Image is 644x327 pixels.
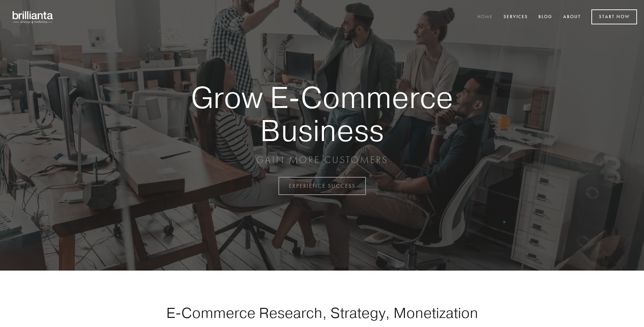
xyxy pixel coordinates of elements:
a: Start Now [591,9,637,24]
a: Services [499,11,532,23]
strong: Grow E-Commerce Business [167,81,477,147]
h1: E-Commerce Research, Strategy, Monetization [144,304,500,321]
a: Home [473,11,497,23]
img: brillianta - research, strategy, marketing [7,7,59,27]
p: GAIN MORE CUSTOMERS [167,154,477,166]
a: About [559,11,585,23]
a: Blog [534,11,557,23]
a: EXPERIENCE SUCCESS [278,177,366,195]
